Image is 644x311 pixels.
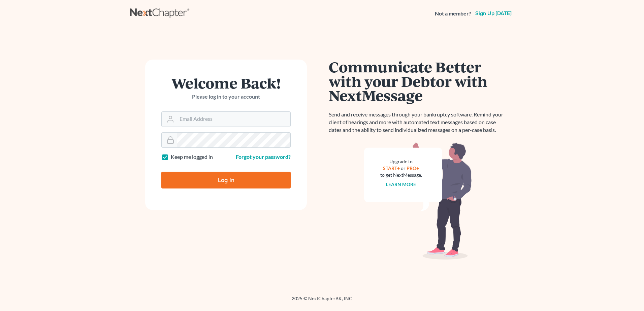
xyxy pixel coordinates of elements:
[380,158,422,165] div: Upgrade to
[435,10,471,18] strong: Not a member?
[401,165,406,171] span: or
[171,153,213,161] label: Keep me logged in
[380,172,422,178] div: to get NextMessage.
[329,60,507,103] h1: Communicate Better with your Debtor with NextMessage
[177,112,290,127] input: Email Address
[236,153,291,160] a: Forgot your password?
[474,11,514,16] a: Sign up [DATE]!
[386,181,416,187] a: Learn more
[161,76,291,90] h1: Welcome Back!
[161,93,291,101] p: Please log in to your account
[130,295,514,307] div: 2025 © NextChapterBK, INC
[364,142,472,260] img: nextmessage_bg-59042aed3d76b12b5cd301f8e5b87938c9018125f34e5fa2b7a6b67550977c72.svg
[161,172,291,188] input: Log In
[329,111,507,134] p: Send and receive messages through your bankruptcy software. Remind your client of hearings and mo...
[383,165,400,171] a: START+
[407,165,419,171] a: PRO+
